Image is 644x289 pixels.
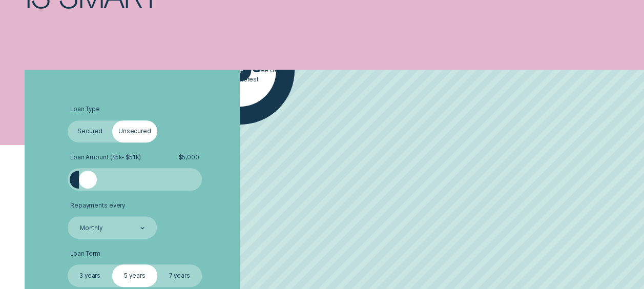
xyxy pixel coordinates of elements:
[68,120,112,143] label: Secured
[80,224,102,232] div: Monthly
[112,120,157,143] label: Unsecured
[70,202,125,210] span: Repayments every
[68,264,112,287] label: 3 years
[70,106,100,113] span: Loan Type
[157,264,202,287] label: 7 years
[70,250,100,258] span: Loan Term
[178,154,199,161] span: $ 5,000
[70,154,140,161] span: Loan Amount ( $5k - $51k )
[112,264,157,287] label: 5 years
